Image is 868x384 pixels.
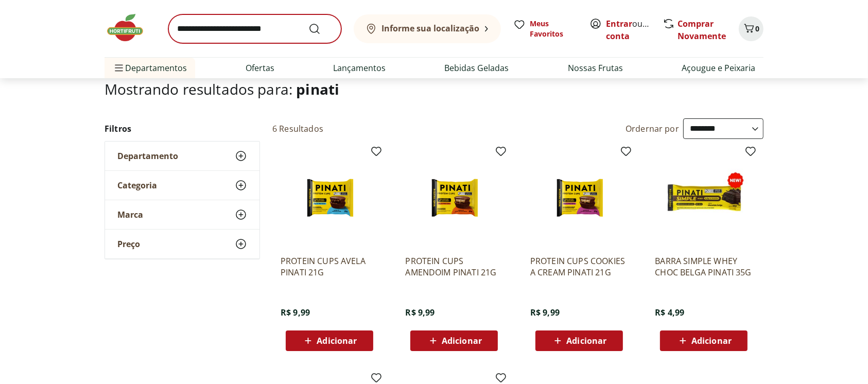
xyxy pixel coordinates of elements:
button: Adicionar [535,330,623,351]
span: Marca [117,210,143,220]
img: PROTEIN CUPS AMENDOIM PINATI 21G [405,149,503,247]
a: BARRA SIMPLE WHEY CHOC BELGA PINATI 35G [655,255,753,278]
a: Entrar [606,18,632,29]
a: Lançamentos [333,62,386,74]
span: Categoria [117,180,157,190]
a: Bebidas Geladas [445,62,509,74]
span: 0 [755,24,759,33]
a: PROTEIN CUPS COOKIES A CREAM PINATI 21G [530,255,628,278]
a: Meus Favoritos [513,19,577,39]
a: PROTEIN CUPS AVELA PINATI 21G [281,255,378,278]
a: Açougue e Peixaria [682,62,755,74]
h2: Filtros [105,118,260,139]
h2: 6 Resultados [272,123,323,134]
a: PROTEIN CUPS AMENDOIM PINATI 21G [405,255,503,278]
span: R$ 9,99 [530,307,560,318]
button: Preço [105,230,259,258]
a: Comprar Novamente [678,18,726,42]
button: Adicionar [410,330,498,351]
a: Criar conta [606,18,663,42]
span: Preço [117,239,140,249]
button: Departamento [105,142,259,170]
span: Adicionar [317,337,357,345]
a: Ofertas [246,62,274,74]
b: Informe sua localização [381,23,479,34]
span: Departamento [117,151,178,161]
img: PROTEIN CUPS AVELA PINATI 21G [281,149,378,247]
label: Ordernar por [626,123,679,134]
span: pinati [296,79,339,99]
button: Submit Search [308,23,333,35]
h1: Mostrando resultados para: [105,81,763,97]
button: Carrinho [739,16,763,41]
span: Meus Favoritos [530,19,577,39]
img: PROTEIN CUPS COOKIES A CREAM PINATI 21G [530,149,628,247]
button: Categoria [105,171,259,200]
button: Adicionar [660,330,748,351]
img: BARRA SIMPLE WHEY CHOC BELGA PINATI 35G [655,149,753,247]
img: Hortifruti [105,12,156,43]
button: Marca [105,200,259,229]
span: R$ 4,99 [655,307,684,318]
input: search [168,14,341,43]
span: Adicionar [691,337,732,345]
span: R$ 9,99 [405,307,435,318]
span: Departamentos [113,56,187,80]
a: Nossas Frutas [568,62,623,74]
button: Menu [113,56,125,80]
button: Adicionar [286,330,373,351]
span: Adicionar [442,337,482,345]
button: Informe sua localização [354,14,501,43]
span: R$ 9,99 [281,307,310,318]
span: ou [606,18,652,42]
span: Adicionar [566,337,606,345]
